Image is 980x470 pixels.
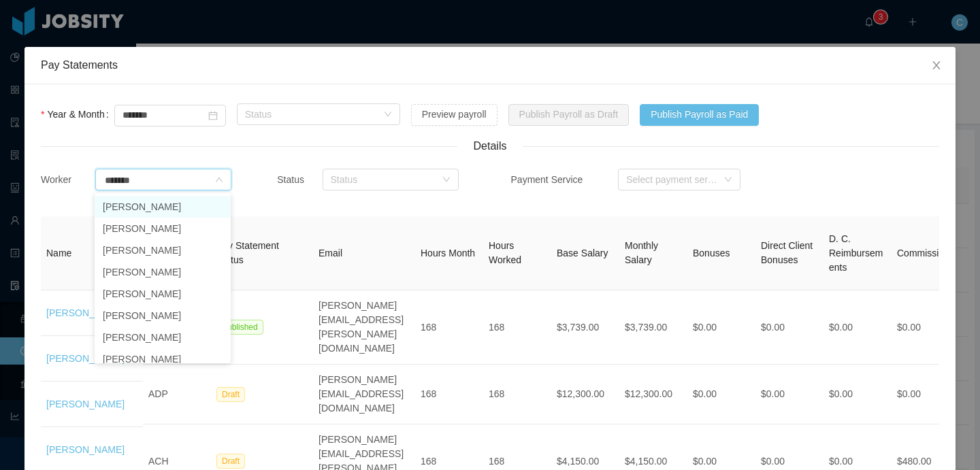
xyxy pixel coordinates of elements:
[931,60,942,71] i: icon: close
[551,365,619,424] td: $12,300.00
[46,248,71,258] span: Name
[457,138,523,154] span: Details
[216,387,245,402] span: Draft
[626,173,717,186] div: Select payment service
[640,104,759,126] button: Publish Payroll as Paid
[216,240,279,265] span: Pay Statement Status
[619,290,687,365] td: $3,739.00
[693,248,730,258] span: Bonuses
[318,248,342,258] span: Email
[755,290,823,365] td: $0.00
[95,239,231,261] li: [PERSON_NAME]
[415,365,483,424] td: 168
[46,444,125,455] a: [PERSON_NAME]
[41,109,114,120] label: Year & Month
[415,290,483,365] td: 168
[442,175,451,185] i: icon: down
[897,248,954,258] span: Commissions
[511,173,634,187] div: Payment Service
[313,365,415,424] td: [PERSON_NAME][EMAIL_ADDRESS][DOMAIN_NAME]
[619,365,687,424] td: $12,300.00
[892,365,960,424] td: $0.00
[551,290,619,365] td: $3,739.00
[95,218,231,239] li: [PERSON_NAME]
[489,240,521,265] span: Hours Worked
[95,326,231,348] li: [PERSON_NAME]
[411,104,497,126] button: Preview payroll
[208,111,218,120] i: icon: calendar
[143,365,211,424] td: ADP
[483,365,551,424] td: 168
[724,175,732,185] i: icon: down
[892,290,960,365] td: $0.00
[421,248,475,258] span: Hours Month
[761,240,813,265] span: Direct Client Bonuses
[95,196,231,218] li: [PERSON_NAME]
[384,110,392,120] i: icon: down
[41,58,939,73] div: Pay Statements
[917,47,955,85] button: Close
[687,290,755,365] td: $0.00
[483,290,551,365] td: 168
[331,173,436,186] div: Status
[216,320,263,335] span: Published
[95,283,231,305] li: [PERSON_NAME]
[46,353,125,364] a: [PERSON_NAME]
[215,175,223,185] i: icon: down
[823,365,892,424] td: $0.00
[95,348,231,370] li: [PERSON_NAME]
[755,365,823,424] td: $0.00
[46,307,125,318] a: [PERSON_NAME]
[216,454,245,469] span: Draft
[829,233,883,273] span: D. C. Reimbursements
[245,107,377,121] div: Status
[277,173,331,187] div: Status
[95,261,231,283] li: [PERSON_NAME]
[46,399,125,409] a: [PERSON_NAME]
[313,290,415,365] td: [PERSON_NAME][EMAIL_ADDRESS][PERSON_NAME][DOMAIN_NAME]
[41,173,95,187] div: Worker
[95,305,231,326] li: [PERSON_NAME]
[823,290,892,365] td: $0.00
[557,248,608,258] span: Base Salary
[687,365,755,424] td: $0.00
[625,240,658,265] span: Monthly Salary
